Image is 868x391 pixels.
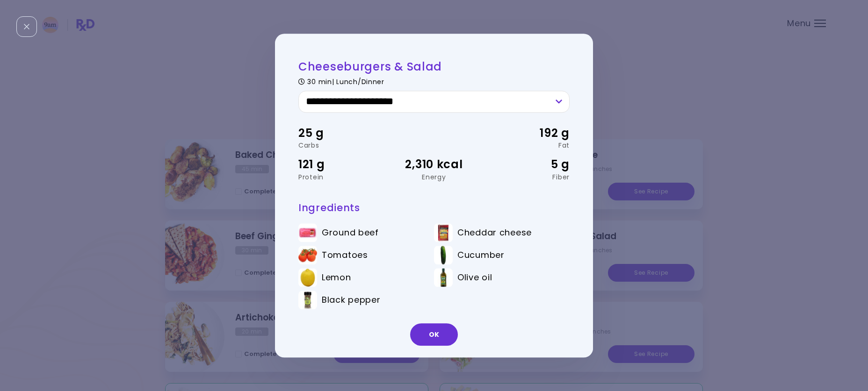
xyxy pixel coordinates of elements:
[457,227,532,238] span: Cheddar cheese
[479,156,570,173] div: 5 g
[479,174,570,180] div: Fiber
[322,295,381,305] span: Black pepper
[322,272,351,283] span: Lemon
[298,201,570,214] h3: Ingredients
[479,124,570,142] div: 192 g
[298,142,389,149] div: Carbs
[389,174,479,180] div: Energy
[322,250,368,260] span: Tomatoes
[298,76,570,85] div: 30 min | Lunch/Dinner
[298,174,389,180] div: Protein
[389,156,479,173] div: 2,310 kcal
[298,124,389,142] div: 25 g
[16,16,37,37] div: Close
[457,250,505,260] span: Cucumber
[410,323,458,346] button: OK
[322,227,379,238] span: Ground beef
[298,156,389,173] div: 121 g
[479,142,570,149] div: Fat
[298,59,570,74] h2: Cheeseburgers & Salad
[457,272,492,283] span: Olive oil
